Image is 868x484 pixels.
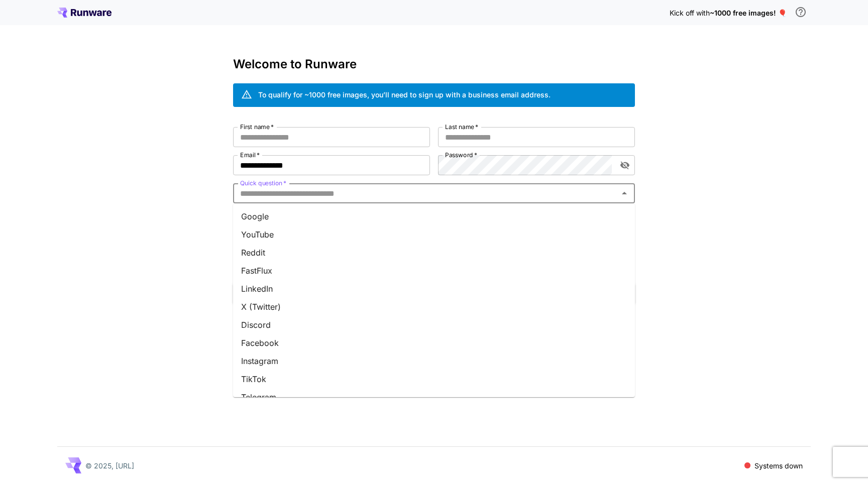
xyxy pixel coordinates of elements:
li: Instagram [233,352,635,370]
li: LinkedIn [233,280,635,298]
button: Close [617,186,631,200]
li: FastFlux [233,262,635,280]
li: YouTube [233,225,635,244]
li: TikTok [233,370,635,388]
li: Facebook [233,334,635,352]
span: Kick off with [670,9,710,17]
span: ~1000 free images! 🎈 [710,9,787,17]
li: Discord [233,316,635,334]
label: Password [445,151,477,159]
label: Quick question [240,179,286,187]
li: X (Twitter) [233,298,635,316]
label: Email [240,151,260,159]
div: To qualify for ~1000 free images, you’ll need to sign up with a business email address. [258,89,551,100]
button: toggle password visibility [616,156,634,174]
label: First name [240,123,274,131]
li: Google [233,207,635,225]
li: Telegram [233,388,635,406]
p: © 2025, [URL] [85,460,134,471]
h3: Welcome to Runware [233,57,635,71]
p: Systems down [754,460,803,471]
label: Last name [445,123,478,131]
button: In order to qualify for free credit, you need to sign up with a business email address and click ... [791,2,811,22]
li: Reddit [233,244,635,262]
